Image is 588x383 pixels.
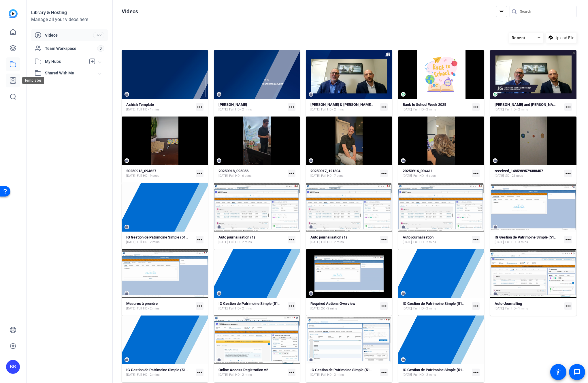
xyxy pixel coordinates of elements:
[380,170,388,177] mat-icon: more_horiz
[495,235,561,239] strong: IG Gestion de Patrimoine Simple (51518)
[310,102,382,107] strong: [PERSON_NAME] & [PERSON_NAME] Video
[495,169,562,178] a: received_1485989579388457[DATE]SD - 21 secs
[229,240,252,245] span: Full HD - 2 mins
[505,240,528,245] span: Full HD - 3 mins
[310,102,378,112] a: [PERSON_NAME] & [PERSON_NAME] Video[DATE]Full HD - 2 mins
[403,107,412,112] span: [DATE]
[413,306,436,311] span: Full HD - 2 mins
[229,306,252,311] span: Full HD - 2 mins
[31,9,108,16] div: Library & Hosting
[413,107,436,112] span: Full HD - 2 mins
[196,170,203,177] mat-icon: more_horiz
[126,368,193,372] strong: IG Gestion de Patrimoine Simple (51468)
[137,373,160,377] span: Full HD - 2 mins
[218,301,285,306] strong: IG Gestion de Patrimoine Simple (51517)
[403,169,433,173] strong: 20250916_094411
[126,107,135,112] span: [DATE]
[310,235,378,245] a: Auto journalisation (1)[DATE]Full HD - 2 mins
[126,169,156,173] strong: 20250918_094627
[126,169,194,178] a: 20250918_094627[DATE]Full HD - 9 secs
[564,103,572,111] mat-icon: more_horiz
[564,302,572,310] mat-icon: more_horiz
[495,301,522,306] strong: Auto-Journalling
[403,306,412,311] span: [DATE]
[403,169,470,178] a: 20250916_094411[DATE]Full HD - 6 secs
[137,174,159,178] span: Full HD - 9 secs
[495,107,504,112] span: [DATE]
[218,169,248,173] strong: 20250918_095056
[403,102,470,112] a: Back to School Week 2025[DATE]Full HD - 2 mins
[403,240,412,245] span: [DATE]
[505,306,528,311] span: Full HD - 1 mins
[126,301,158,306] strong: Mesures à prendre
[9,9,18,18] img: blue-gradient.svg
[555,35,574,41] span: Upload File
[555,369,562,376] mat-icon: accessibility
[196,369,203,376] mat-icon: more_horiz
[380,236,388,243] mat-icon: more_horiz
[546,33,576,43] button: Upload File
[218,107,228,112] span: [DATE]
[310,240,320,245] span: [DATE]
[472,103,480,111] mat-icon: more_horiz
[218,306,228,311] span: [DATE]
[218,235,286,245] a: Auto journalisation (1)[DATE]Full HD - 2 mins
[126,102,194,112] a: Ashish Template[DATE]Full HD - 1 mins
[310,373,320,377] span: [DATE]
[45,59,86,65] span: My Hubs
[31,67,108,79] mat-expansion-panel-header: Shared With Me
[310,306,320,311] span: [DATE]
[45,46,97,51] span: Team Workspace
[495,102,562,112] a: [PERSON_NAME] and [PERSON_NAME] Video[DATE]Full HD - 2 mins
[126,240,135,245] span: [DATE]
[126,235,193,239] strong: IG Gestion de Patrimoine Simple (51582)
[218,169,286,178] a: 20250918_095056[DATE]Full HD - 6 secs
[403,235,434,239] strong: Auto journalisation
[288,170,295,177] mat-icon: more_horiz
[495,306,504,311] span: [DATE]
[310,368,377,372] strong: IG Gestion de Patrimoine Simple (51460)
[288,103,295,111] mat-icon: more_horiz
[495,102,570,107] strong: [PERSON_NAME] and [PERSON_NAME] Video
[495,169,543,173] strong: received_1485989579388457
[413,240,436,245] span: Full HD - 2 mins
[218,368,286,377] a: Online Access Registration v2[DATE]Full HD - 2 mins
[310,368,378,377] a: IG Gestion de Patrimoine Simple (51460)[DATE]Full HD - 3 mins
[505,174,523,178] span: SD - 21 secs
[137,107,160,112] span: Full HD - 1 mins
[218,174,228,178] span: [DATE]
[574,369,581,376] mat-icon: message
[380,302,388,310] mat-icon: more_horiz
[403,368,470,372] strong: IG Gestion de Patrimoine Simple (51461)
[218,240,228,245] span: [DATE]
[403,368,470,377] a: IG Gestion de Patrimoine Simple (51461)[DATE]Full HD - 2 mins
[321,306,337,311] span: 2K - 2 mins
[288,236,295,243] mat-icon: more_horiz
[512,35,525,40] span: Recent
[310,235,347,239] strong: Auto journalisation (1)
[126,373,135,377] span: [DATE]
[403,373,412,377] span: [DATE]
[564,170,572,177] mat-icon: more_horiz
[564,236,572,243] mat-icon: more_horiz
[196,236,203,243] mat-icon: more_horiz
[229,107,252,112] span: Full HD - 2 mins
[310,169,378,178] a: 20250917_121804[DATE]Full HD - 7 secs
[196,302,203,310] mat-icon: more_horiz
[97,45,104,52] span: 0
[218,368,268,372] strong: Online Access Registration v2
[122,8,138,15] h1: Videos
[310,169,340,173] strong: 20250917_121804
[288,302,295,310] mat-icon: more_horiz
[413,373,436,377] span: Full HD - 2 mins
[403,235,470,245] a: Auto journalisation[DATE]Full HD - 2 mins
[403,301,470,311] a: IG Gestion de Patrimoine Simple (51516)[DATE]Full HD - 2 mins
[310,301,355,306] strong: Required Actions Overview
[495,240,504,245] span: [DATE]
[22,77,44,84] div: Templates
[218,373,228,377] span: [DATE]
[472,170,480,177] mat-icon: more_horiz
[126,174,135,178] span: [DATE]
[45,32,93,38] span: Videos
[403,301,470,306] strong: IG Gestion de Patrimoine Simple (51516)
